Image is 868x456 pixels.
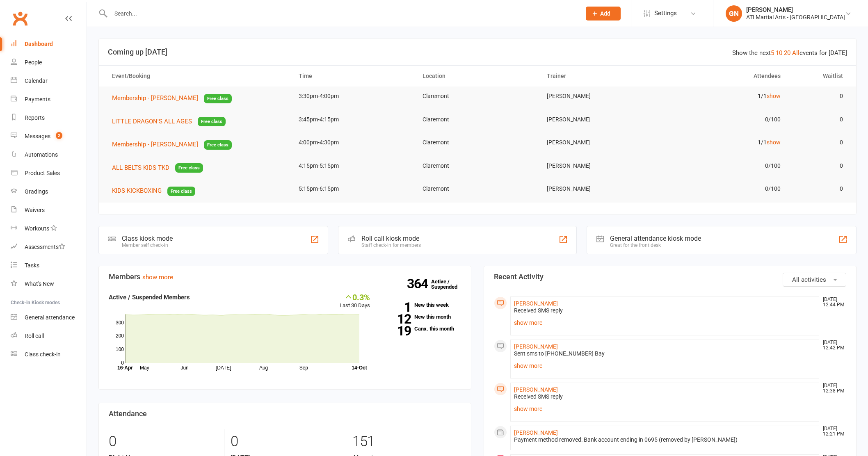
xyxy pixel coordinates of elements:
a: show more [514,360,815,372]
td: Claremont [415,133,539,152]
td: 4:15pm-5:15pm [291,156,416,176]
a: [PERSON_NAME] [514,429,558,436]
a: show more [514,403,815,415]
button: All activities [783,273,846,287]
time: [DATE] 12:21 PM [819,426,846,437]
td: 4:00pm-4:30pm [291,133,416,152]
div: General attendance [25,314,75,321]
h3: Coming up [DATE] [108,48,847,56]
a: 19Canx. this month [382,326,461,331]
div: General attendance kiosk mode [610,235,701,242]
strong: 364 [407,278,431,290]
div: 151 [352,429,461,454]
strong: 12 [382,313,411,325]
td: [PERSON_NAME] [539,87,664,106]
span: Free class [167,187,195,196]
div: People [25,59,42,66]
div: Staff check-in for members [361,242,421,248]
td: 1/1 [664,87,788,106]
a: General attendance kiosk mode [11,308,87,327]
td: Claremont [415,110,539,129]
div: 0 [231,429,339,454]
a: All [792,49,799,57]
div: Reports [25,114,45,121]
a: Messages 2 [11,127,87,146]
div: Great for the front desk [610,242,701,248]
td: 0 [788,133,850,152]
td: 0 [788,110,850,129]
span: Membership - [PERSON_NAME] [112,94,198,102]
td: 5:15pm-6:15pm [291,179,416,198]
h3: Members [109,273,461,281]
a: 12New this month [382,314,461,319]
div: 0 [109,429,218,454]
h3: Attendance [109,410,461,418]
td: [PERSON_NAME] [539,110,664,129]
div: Payments [25,96,50,103]
a: Automations [11,146,87,164]
div: Class check-in [25,351,61,358]
time: [DATE] 12:44 PM [819,297,846,308]
td: Claremont [415,179,539,198]
div: Messages [25,133,50,139]
td: 3:30pm-4:00pm [291,87,416,106]
time: [DATE] 12:38 PM [819,383,846,394]
div: Roll call kiosk mode [361,235,421,242]
span: Free class [175,163,203,173]
div: Class kiosk mode [122,235,173,242]
div: [PERSON_NAME] [746,6,845,14]
span: Free class [198,117,226,126]
td: [PERSON_NAME] [539,156,664,176]
div: ATI Martial Arts - [GEOGRAPHIC_DATA] [746,14,845,21]
div: Tasks [25,262,39,269]
span: Sent sms to [PHONE_NUMBER] Bay [514,350,605,357]
div: Member self check-in [122,242,173,248]
a: What's New [11,275,87,293]
td: Claremont [415,87,539,106]
div: Last 30 Days [340,292,370,310]
a: Workouts [11,219,87,238]
a: Class kiosk mode [11,345,87,364]
a: People [11,53,87,72]
a: [PERSON_NAME] [514,343,558,350]
div: Show the next events for [DATE] [732,48,847,58]
button: KIDS KICKBOXINGFree class [112,186,195,196]
div: GN [726,5,742,22]
div: Workouts [25,225,49,232]
strong: 1 [382,301,411,313]
a: Product Sales [11,164,87,182]
a: Roll call [11,327,87,345]
time: [DATE] 12:42 PM [819,340,846,351]
span: ALL BELTS KIDS TKD [112,164,169,171]
a: [PERSON_NAME] [514,386,558,393]
span: KIDS KICKBOXING [112,187,162,194]
div: Product Sales [25,170,60,176]
a: Reports [11,109,87,127]
a: show [767,93,781,99]
a: Gradings [11,182,87,201]
div: Assessments [25,244,65,250]
td: 0/100 [664,110,788,129]
td: 0/100 [664,179,788,198]
a: Clubworx [10,8,30,29]
span: All activities [792,276,826,283]
button: Add [586,7,621,21]
td: Claremont [415,156,539,176]
td: [PERSON_NAME] [539,179,664,198]
th: Location [415,66,539,87]
span: Membership - [PERSON_NAME] [112,141,198,148]
a: 5 [771,49,774,57]
button: Membership - [PERSON_NAME]Free class [112,93,232,103]
a: show [767,139,781,146]
button: Membership - [PERSON_NAME]Free class [112,139,232,150]
a: 20 [784,49,790,57]
span: Free class [204,140,232,150]
div: Automations [25,151,58,158]
a: Waivers [11,201,87,219]
a: show more [514,317,815,328]
th: Time [291,66,416,87]
span: LITTLE DRAGON'S ALL AGES [112,118,192,125]
td: 0 [788,156,850,176]
span: Add [600,10,610,17]
h3: Recent Activity [494,273,846,281]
